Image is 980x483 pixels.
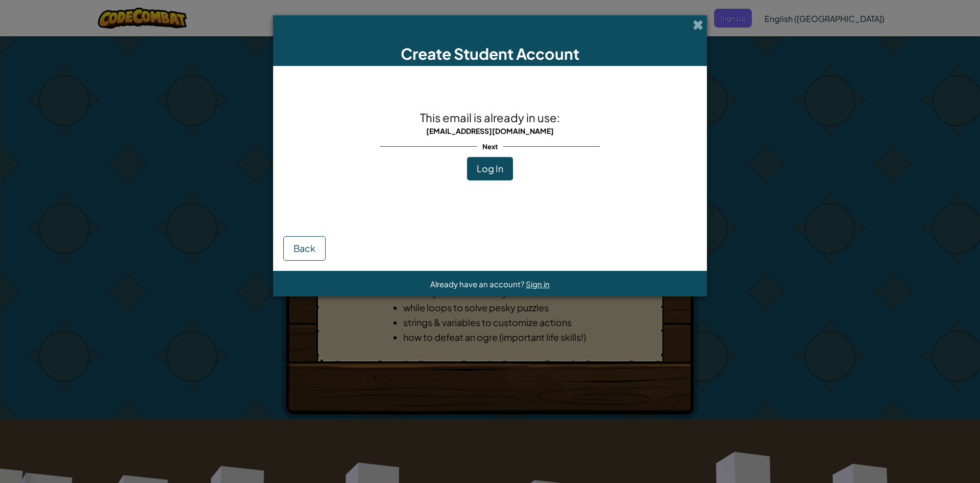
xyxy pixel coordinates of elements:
[477,163,503,174] span: Log In
[420,110,560,125] span: This email is already in use:
[467,157,513,180] button: Log In
[426,126,554,135] span: [EMAIL_ADDRESS][DOMAIN_NAME]
[526,279,550,289] a: Sign in
[430,279,526,289] span: Already have an account?
[477,139,503,154] span: Next
[293,242,315,254] span: Back
[283,236,326,261] button: Back
[401,44,579,63] span: Create Student Account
